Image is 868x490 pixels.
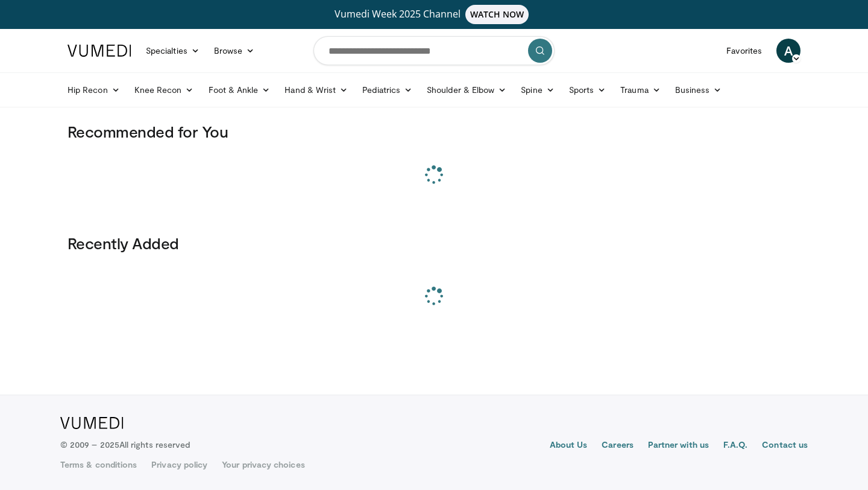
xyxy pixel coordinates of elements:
span: All rights reserved [119,439,190,450]
img: VuMedi Logo [60,417,124,429]
img: VuMedi Logo [68,45,131,57]
a: Browse [207,39,262,63]
a: Your privacy choices [222,459,304,471]
a: Knee Recon [127,78,201,102]
a: About Us [550,439,588,453]
a: Specialties [139,39,207,63]
h3: Recently Added [68,234,800,253]
a: Contact us [762,439,808,453]
a: Shoulder & Elbow [420,78,514,102]
a: Terms & conditions [60,459,137,471]
a: F.A.Q. [723,439,747,453]
a: Trauma [613,78,668,102]
a: Foot & Ankle [201,78,278,102]
a: Spine [514,78,561,102]
a: Favorites [719,39,769,63]
a: Hip Recon [60,78,127,102]
a: Pediatrics [355,78,420,102]
span: WATCH NOW [465,5,529,24]
p: © 2009 – 2025 [60,439,190,451]
a: Vumedi Week 2025 ChannelWATCH NOW [69,5,799,24]
a: Careers [602,439,634,453]
a: Partner with us [648,439,709,453]
input: Search topics, interventions [313,36,555,65]
h3: Recommended for You [68,122,800,141]
a: Hand & Wrist [277,78,355,102]
a: Sports [562,78,614,102]
a: A [776,39,800,63]
a: Privacy policy [151,459,207,471]
a: Business [668,78,729,102]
